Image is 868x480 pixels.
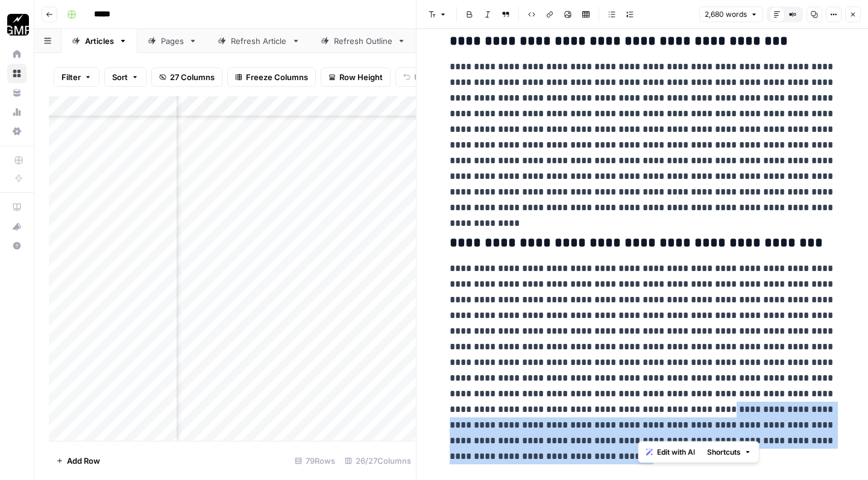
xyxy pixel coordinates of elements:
a: Refresh Outline [310,29,416,53]
span: Edit with AI [657,447,695,458]
button: Help + Support [7,236,27,255]
button: Filter [54,67,99,87]
span: 27 Columns [170,71,215,83]
button: Shortcuts [702,444,756,460]
div: Refresh Article [231,35,287,47]
button: Row Height [321,67,391,87]
a: Articles [61,29,137,53]
button: Undo [395,67,442,87]
img: Growth Marketing Pro Logo [7,14,29,36]
span: Shortcuts [707,447,741,458]
span: Row Height [339,71,383,83]
button: Sort [104,67,146,87]
span: Sort [112,71,128,83]
a: Home [7,45,27,64]
div: 79 Rows [290,451,340,470]
button: 2,680 words [699,7,763,22]
a: Browse [7,64,27,83]
span: Freeze Columns [246,71,308,83]
span: Add Row [67,455,100,467]
div: Articles [85,35,114,47]
span: Filter [61,71,81,83]
button: What's new? [7,217,27,236]
a: Refresh Article [207,29,310,53]
button: Freeze Columns [227,67,316,87]
button: Add Row [49,451,107,470]
span: 2,680 words [705,9,747,20]
button: 27 Columns [151,67,222,87]
a: Settings [7,122,27,141]
a: Usage [7,102,27,122]
div: 26/27 Columns [340,451,416,470]
button: Workspace: Growth Marketing Pro [7,10,27,40]
button: Edit with AI [641,444,700,460]
a: Pages [137,29,207,53]
div: Pages [161,35,184,47]
a: AirOps Academy [7,198,27,217]
div: What's new? [8,217,26,235]
a: Your Data [7,83,27,102]
div: Refresh Outline [334,35,392,47]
